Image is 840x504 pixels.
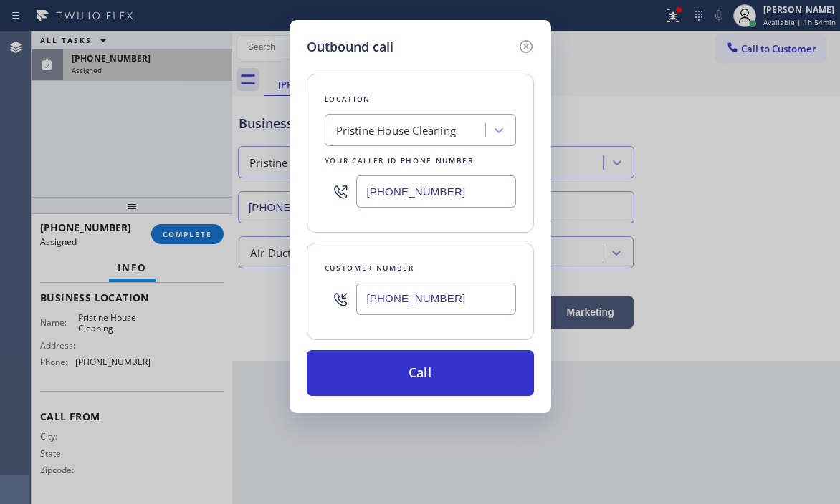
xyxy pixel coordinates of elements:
div: Pristine House Cleaning [336,122,457,139]
div: Location [325,92,516,107]
div: Your caller id phone number [325,153,516,168]
input: (123) 456-7890 [356,283,516,315]
input: (123) 456-7890 [356,175,516,208]
div: Customer number [325,261,516,276]
button: Call [307,350,534,396]
h5: Outbound call [307,37,393,57]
